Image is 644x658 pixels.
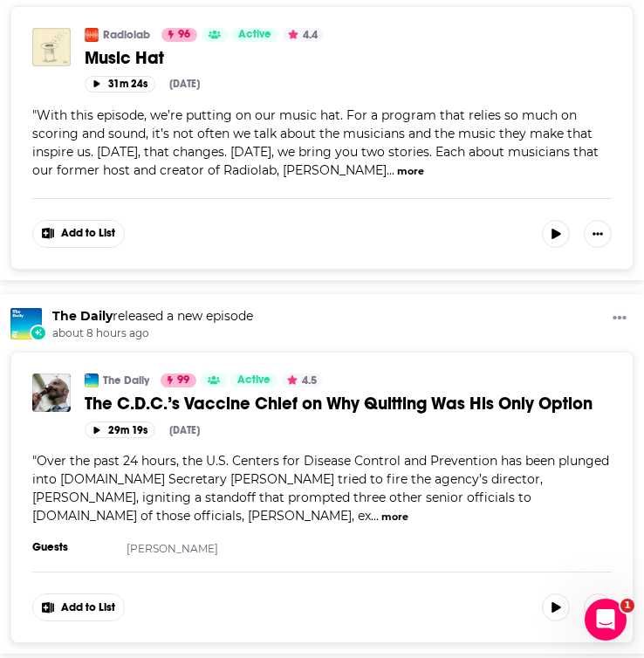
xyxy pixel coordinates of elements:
div: New Episode [30,325,46,341]
button: Show More Button [33,221,124,247]
span: The C.D.C.’s Vaccine Chief on Why Quitting Was His Only Option [85,393,593,415]
span: ... [387,162,394,178]
span: 1 [620,599,634,613]
span: 96 [178,26,190,44]
span: Add to List [61,601,115,614]
button: Show More Button [584,220,612,248]
a: The C.D.C.’s Vaccine Chief on Why Quitting Was His Only Option [85,393,612,415]
span: Music Hat [85,47,164,69]
a: Radiolab [103,28,150,42]
button: Show More Button [606,308,634,330]
a: [PERSON_NAME] [127,542,218,555]
h3: Guests [32,540,111,554]
span: " [32,453,609,524]
a: 96 [161,28,197,42]
span: ... [371,508,379,524]
span: With this episode, we’re putting on our music hat. For a program that relies so much on scoring a... [32,107,599,178]
img: Music Hat [32,28,71,66]
button: Show More Button [584,593,612,621]
button: 31m 24s [85,76,155,93]
button: more [397,164,424,179]
a: The Daily [103,374,149,387]
iframe: Intercom live chat [585,599,627,641]
span: Add to List [61,227,115,240]
span: Active [237,372,271,389]
span: 99 [177,372,189,389]
img: The Daily [85,374,99,387]
button: more [381,510,408,524]
img: Radiolab [85,28,99,42]
a: Music Hat [85,47,612,69]
img: The Daily [10,308,42,339]
button: 29m 19s [85,422,155,438]
a: 99 [161,374,196,387]
a: The Daily [52,308,113,324]
div: [DATE] [169,424,200,436]
span: Over the past 24 hours, the U.S. Centers for Disease Control and Prevention has been plunged into... [32,453,609,524]
button: 4.4 [283,28,323,42]
button: 4.5 [282,374,322,387]
button: Show More Button [33,594,124,620]
span: " [32,107,599,178]
a: Active [231,28,278,42]
a: Active [230,374,277,387]
h3: released a new episode [52,308,253,325]
div: [DATE] [169,78,200,90]
span: about 8 hours ago [52,326,253,341]
img: The C.D.C.’s Vaccine Chief on Why Quitting Was His Only Option [32,374,71,412]
span: Active [238,26,271,44]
